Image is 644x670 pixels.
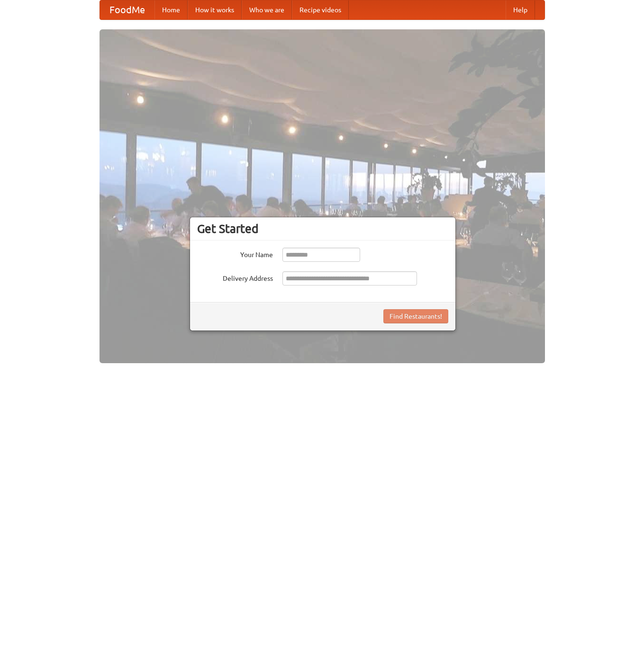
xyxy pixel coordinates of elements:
[383,309,448,323] button: Find Restaurants!
[188,0,242,19] a: How it works
[197,248,273,259] label: Your Name
[197,222,448,236] h3: Get Started
[197,271,273,283] label: Delivery Address
[292,0,349,19] a: Recipe videos
[100,0,154,19] a: FoodMe
[242,0,292,19] a: Who we are
[506,0,535,19] a: Help
[154,0,188,19] a: Home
